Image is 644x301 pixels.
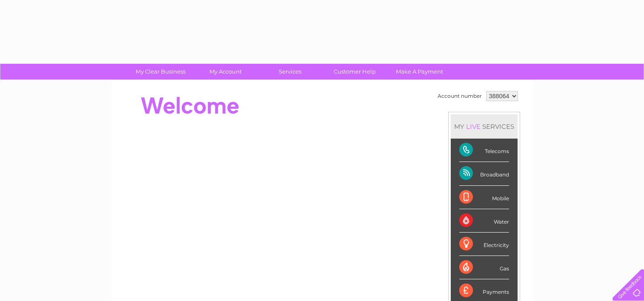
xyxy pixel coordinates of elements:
[435,89,484,103] td: Account number
[459,186,509,209] div: Mobile
[459,139,509,162] div: Telecoms
[384,64,455,80] a: Make A Payment
[459,209,509,233] div: Water
[459,233,509,256] div: Electricity
[126,64,196,80] a: My Clear Business
[451,114,518,139] div: MY SERVICES
[464,122,482,131] div: LIVE
[320,64,390,80] a: Customer Help
[459,162,509,185] div: Broadband
[255,64,325,80] a: Services
[459,256,509,279] div: Gas
[190,64,260,80] a: My Account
